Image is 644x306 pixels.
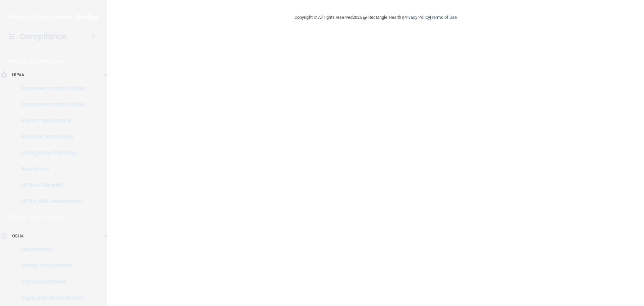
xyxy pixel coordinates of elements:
p: Learn More! [29,213,65,221]
a: Privacy Policy [403,15,430,20]
p: HIPAA [12,71,24,79]
p: HIPAA Checklist [4,182,96,188]
p: OSHA [12,232,23,240]
p: Learn More! [30,57,65,65]
a: Terms of Use [431,15,457,20]
div: Copyright © All rights reserved 2025 @ Rectangle Health | | [253,7,498,28]
p: Self-Assessment [4,278,96,285]
p: Emergency Planning [4,149,96,156]
p: Safety Data Sheets [4,262,96,269]
p: Resources [4,166,96,172]
p: OSHA [9,213,26,221]
p: HIPAA Risk Assessment [4,198,96,205]
p: Documents [4,246,96,253]
h4: Compliance [20,32,66,41]
p: Injury and Illness Report [4,295,96,301]
p: HIPAA [9,57,26,65]
img: PMB logo [8,10,99,24]
p: Business Associates [4,133,96,140]
p: Report an Incident [4,117,96,124]
p: Documents and Policies [4,85,96,92]
p: Documents and Policies [4,101,96,108]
